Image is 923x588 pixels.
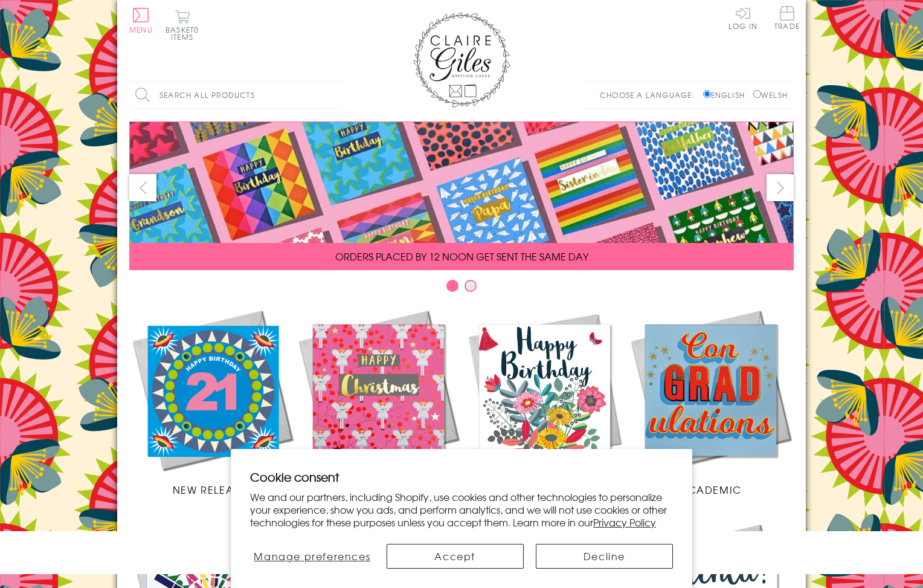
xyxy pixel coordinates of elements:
[753,90,761,98] input: Welsh
[774,6,800,30] span: Trade
[129,307,295,497] a: New Releases
[387,544,524,569] button: Accept
[129,279,794,298] div: Carousel Pagination
[129,174,156,201] button: prev
[250,491,673,528] p: We and our partners, including Shopify, use cookies and other technologies to personalize your ex...
[593,515,656,529] a: Privacy Policy
[173,482,252,497] span: New Releases
[600,89,701,100] p: Choose a language:
[171,24,199,42] span: 0 items
[250,544,375,569] button: Manage preferences
[335,249,588,263] span: ORDERS PLACED BY 12 NOON GET SENT THE SAME DAY
[446,280,458,292] button: Carousel Page 1 (Current Slide)
[774,6,800,32] a: Trade
[166,10,199,40] button: Basket0 items
[254,549,370,563] span: Manage preferences
[250,468,673,485] h2: Cookie consent
[703,90,711,98] input: English
[465,280,477,292] button: Carousel Page 2
[329,82,341,109] input: Search
[767,174,794,201] button: next
[461,307,628,497] a: Birthdays
[680,482,742,497] span: Academic
[728,6,757,30] a: Log In
[628,307,794,497] a: Academic
[703,89,751,100] label: English
[536,544,673,569] button: Decline
[129,82,341,109] input: Search all products
[413,12,510,108] img: Claire Giles Greetings Cards
[753,89,788,100] label: Welsh
[129,24,153,35] span: Menu
[129,8,153,33] button: Menu
[295,307,461,497] a: Christmas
